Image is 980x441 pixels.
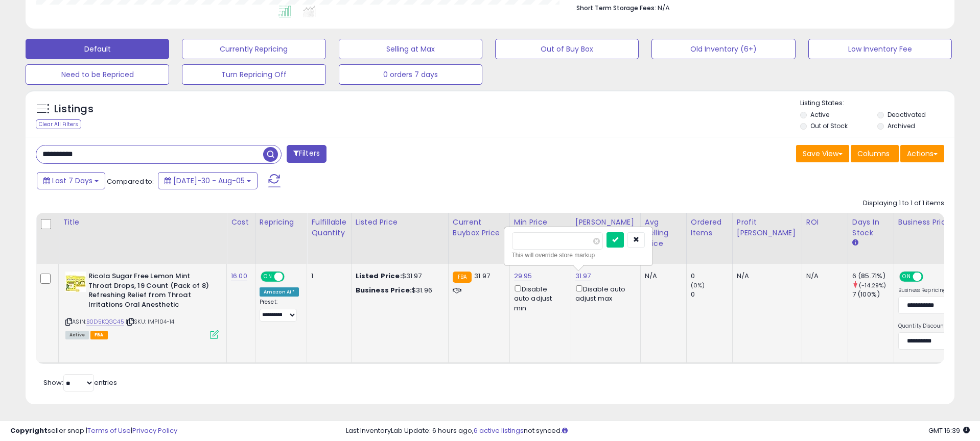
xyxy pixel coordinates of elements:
[852,290,894,299] div: 7 (100%)
[514,217,567,228] div: Min Price
[182,64,325,85] button: Turn Repricing Off
[88,272,213,312] b: Ricola Sugar Free Lemon Mint Throat Drops, 19 Count (Pack of 8) Refreshing Relief from Throat Irr...
[800,99,954,108] p: Listing States:
[658,3,670,13] span: N/A
[87,426,131,435] a: Terms of Use
[356,286,440,295] div: $31.96
[900,273,913,281] span: ON
[651,39,795,59] button: Old Inventory (6+)
[645,272,679,281] div: N/A
[575,283,633,303] div: Disable auto adjust max
[810,110,829,119] label: Active
[863,199,944,208] div: Displaying 1 to 1 of 1 items
[107,177,154,186] span: Compared to:
[173,176,245,186] span: [DATE]-30 - Aug-05
[514,271,532,281] a: 29.95
[888,110,926,119] label: Deactivated
[260,299,299,322] div: Preset:
[474,426,524,435] a: 6 active listings
[691,281,705,289] small: (0%)
[90,331,108,339] span: FBA
[922,273,938,281] span: OFF
[453,217,505,238] div: Current Buybox Price
[575,217,636,228] div: [PERSON_NAME]
[852,272,894,281] div: 6 (85.71%)
[796,145,849,162] button: Save View
[512,250,645,260] div: This will override store markup
[852,238,858,248] small: Days In Stock.
[311,217,346,238] div: Fulfillable Quantity
[65,272,219,338] div: ASIN:
[495,39,639,59] button: Out of Buy Box
[806,217,844,228] div: ROI
[645,217,682,249] div: Avg Selling Price
[808,39,952,59] button: Low Inventory Fee
[158,172,258,189] button: [DATE]-30 - Aug-05
[859,281,886,289] small: (-14.29%)
[339,39,482,59] button: Selling at Max
[63,217,222,228] div: Title
[182,39,325,59] button: Currently Repricing
[898,323,972,330] label: Quantity Discount Strategy:
[852,217,890,238] div: Days In Stock
[691,217,728,238] div: Ordered Items
[453,272,472,283] small: FBA
[851,145,899,162] button: Columns
[43,378,117,387] span: Show: entries
[260,287,299,297] div: Amazon AI *
[898,287,972,294] label: Business Repricing Strategy:
[36,119,81,129] div: Clear All Filters
[231,217,251,228] div: Cost
[575,271,591,281] a: 31.97
[810,121,848,130] label: Out of Stock
[576,4,656,12] b: Short Term Storage Fees:
[691,290,732,299] div: 0
[287,145,326,163] button: Filters
[356,272,440,281] div: $31.97
[132,426,177,435] a: Privacy Policy
[65,331,89,339] span: All listings currently available for purchase on Amazon
[900,145,944,162] button: Actions
[356,271,402,281] b: Listed Price:
[231,271,247,281] a: 16.00
[888,121,915,130] label: Archived
[26,39,169,59] button: Default
[260,217,303,228] div: Repricing
[928,426,970,435] span: 2025-08-14 16:39 GMT
[54,102,94,116] h5: Listings
[52,176,92,186] span: Last 7 Days
[356,217,444,228] div: Listed Price
[26,64,169,85] button: Need to be Repriced
[691,272,732,281] div: 0
[737,272,794,281] div: N/A
[806,272,840,281] div: N/A
[37,172,105,189] button: Last 7 Days
[10,426,177,436] div: seller snap | |
[283,273,299,281] span: OFF
[737,217,798,238] div: Profit [PERSON_NAME]
[346,426,970,436] div: Last InventoryLab Update: 6 hours ago, not synced.
[857,149,890,159] span: Columns
[339,64,482,85] button: 0 orders 7 days
[262,273,274,281] span: ON
[86,317,124,326] a: B0D5KQGC45
[311,272,343,281] div: 1
[514,283,563,313] div: Disable auto adjust min
[356,285,412,295] b: Business Price:
[474,271,490,281] span: 31.97
[126,317,175,326] span: | SKU: IMP104-14
[10,426,48,435] strong: Copyright
[65,272,86,292] img: 517Vdjq+T8L._SL40_.jpg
